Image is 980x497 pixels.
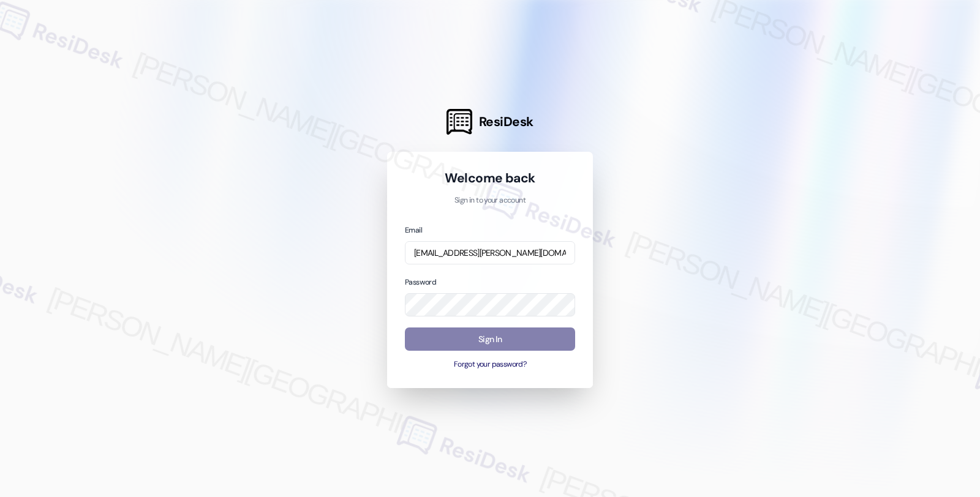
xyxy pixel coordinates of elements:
label: Password [405,277,436,287]
button: Sign In [405,327,575,351]
p: Sign in to your account [405,195,575,206]
span: ResiDesk [479,113,533,130]
img: ResiDesk Logo [447,109,472,135]
h1: Welcome back [405,170,575,187]
button: Forgot your password? [405,359,575,370]
label: Email [405,225,422,235]
input: name@example.com [405,241,575,265]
